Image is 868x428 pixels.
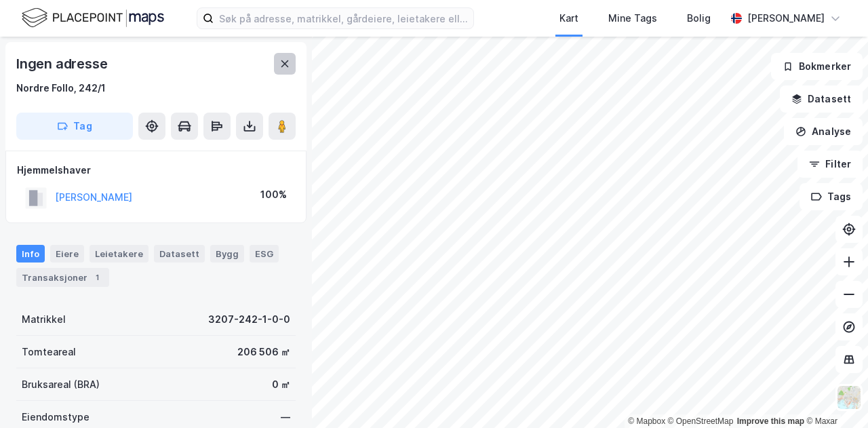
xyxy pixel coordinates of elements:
[22,409,90,425] div: Eiendomstype
[250,245,279,262] div: ESG
[281,409,290,425] div: —
[800,183,863,210] button: Tags
[17,162,295,178] div: Hjemmelshaver
[737,416,804,426] a: Improve this map
[90,271,104,284] div: 1
[771,53,863,80] button: Bokmerker
[90,245,149,262] div: Leietakere
[16,268,109,287] div: Transaksjoner
[22,376,100,393] div: Bruksareal (BRA)
[214,8,473,28] input: Søk på adresse, matrikkel, gårdeiere, leietakere eller personer
[237,344,290,360] div: 206 506 ㎡
[747,10,825,26] div: [PERSON_NAME]
[208,311,290,328] div: 3207-242-1-0-0
[800,363,868,428] div: Kontrollprogram for chat
[559,10,578,26] div: Kart
[687,10,711,26] div: Bolig
[668,416,734,426] a: OpenStreetMap
[16,80,106,96] div: Nordre Follo, 242/1
[780,85,863,113] button: Datasett
[22,311,66,328] div: Matrikkel
[22,344,76,360] div: Tomteareal
[608,10,657,26] div: Mine Tags
[784,118,863,145] button: Analyse
[22,6,164,30] img: logo.f888ab2527a4732fd821a326f86c7f29.svg
[50,245,84,262] div: Eiere
[210,245,244,262] div: Bygg
[154,245,205,262] div: Datasett
[16,113,133,140] button: Tag
[16,53,110,75] div: Ingen adresse
[260,187,287,203] div: 100%
[628,416,665,426] a: Mapbox
[797,151,863,178] button: Filter
[272,376,290,393] div: 0 ㎡
[800,363,868,428] iframe: Chat Widget
[16,245,45,262] div: Info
